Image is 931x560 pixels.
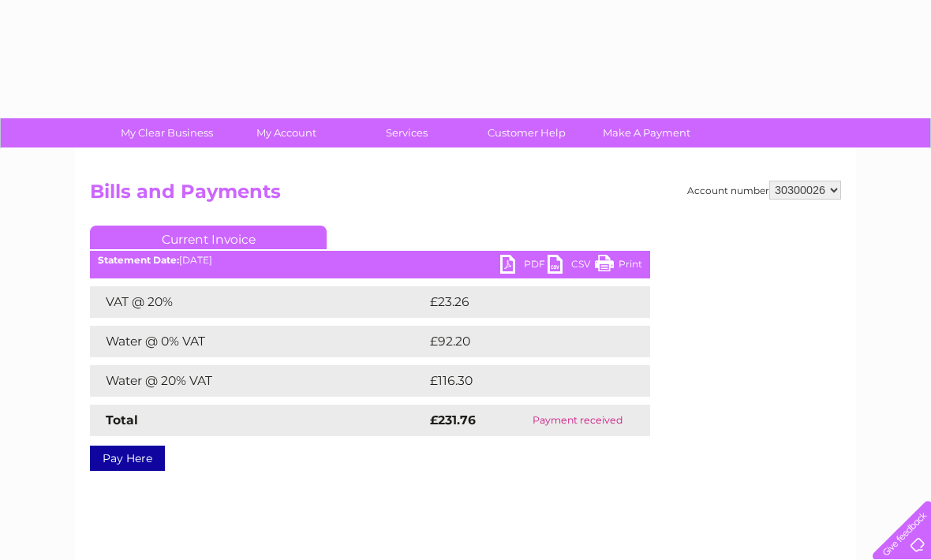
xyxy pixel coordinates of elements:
a: Customer Help [462,118,592,147]
div: [DATE] [90,255,650,266]
td: Payment received [506,405,650,436]
a: Current Invoice [90,226,327,249]
td: Water @ 20% VAT [90,365,426,397]
div: Account number [687,181,841,200]
a: My Clear Business [102,118,232,147]
td: Water @ 0% VAT [90,326,426,357]
td: VAT @ 20% [90,286,426,318]
a: PDF [500,255,548,278]
a: CSV [548,255,595,278]
a: Make A Payment [581,118,712,147]
a: My Account [222,118,352,147]
strong: £231.76 [430,413,476,427]
strong: Total [106,413,138,427]
td: £116.30 [426,365,620,397]
h2: Bills and Payments [90,181,841,211]
td: £23.26 [426,286,618,318]
a: Pay Here [90,446,165,471]
a: Print [595,255,642,278]
td: £92.20 [426,326,619,357]
a: Services [342,118,472,147]
b: Statement Date: [98,254,179,266]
